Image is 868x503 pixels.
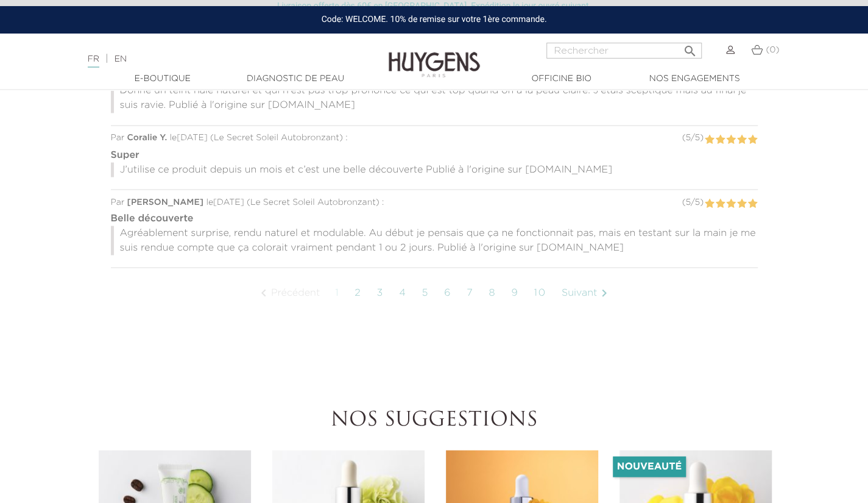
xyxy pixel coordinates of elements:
[393,277,413,308] a: 4
[111,132,758,144] div: Par le [DATE] ( ) :
[115,55,127,63] a: EN
[694,134,699,142] span: 5
[438,277,457,308] a: 6
[694,198,699,206] span: 5
[127,198,204,206] span: [PERSON_NAME]
[633,73,755,85] a: Nos engagements
[102,73,224,85] a: E-Boutique
[725,132,736,147] label: 3
[111,84,758,113] p: Donne un teint hâlé naturel et qui n'est pas trop prononcé ce qui est top quand on a la peau clai...
[389,32,480,79] img: Huygens
[685,198,690,206] span: 5
[96,408,772,432] h2: Nos suggestions
[597,285,612,300] i: 
[704,196,715,211] label: 1
[460,277,479,308] a: 7
[682,196,703,209] div: ( / )
[111,196,758,209] div: Par le [DATE] ( ) :
[256,285,271,300] i: 
[329,277,345,308] a: 1
[766,46,779,54] span: (0)
[685,134,690,142] span: 5
[501,73,623,85] a: Officine Bio
[415,277,435,308] a: 5
[736,132,747,147] label: 4
[682,132,703,144] div: ( / )
[747,196,758,211] label: 5
[111,226,758,255] p: Agréablement surprise, rendu naturel et modulable. Au début je pensais que ça ne fonctionnait pas...
[546,43,702,59] input: Rechercher
[682,40,697,55] i: 
[505,277,524,308] a: 9
[556,277,618,308] a: Suivant
[482,277,502,308] a: 8
[111,150,139,160] strong: Super
[127,134,168,142] span: Coralie Y.
[82,52,353,66] div: |
[250,277,326,308] a: Précédent
[250,198,376,206] span: Le Secret Soleil Autobronzant
[370,277,390,308] a: 3
[528,277,552,308] a: 10
[715,196,725,211] label: 2
[111,162,758,177] p: J’utilise ce produit depuis un mois et c’est une belle découverte Publié à l'origine sur [DOMAIN_...
[679,39,700,55] button: 
[235,73,356,85] a: Diagnostic de peau
[736,196,747,211] label: 4
[111,213,194,223] strong: Belle découverte
[747,132,758,147] label: 5
[704,132,715,147] label: 1
[348,277,367,308] a: 2
[214,134,339,142] span: Le Secret Soleil Autobronzant
[88,55,99,68] a: FR
[613,456,686,477] li: Nouveauté
[715,132,725,147] label: 2
[725,196,736,211] label: 3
